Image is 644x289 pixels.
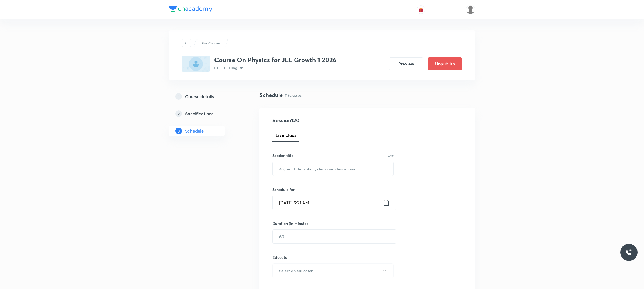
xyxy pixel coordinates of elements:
[185,128,204,134] h5: Schedule
[276,132,296,138] span: Live class
[466,5,475,14] img: UNACADEMY
[428,57,462,70] button: Unpublish
[169,6,212,12] img: Company Logo
[185,93,214,100] h5: Course details
[279,268,313,274] h6: Select an educator
[273,162,393,176] input: A great title is short, clear and descriptive
[185,110,213,117] h5: Specifications
[214,56,337,64] h3: Course On Physics for JEE Growth 1 2026
[417,5,425,14] button: avatar
[169,91,242,102] a: 1Course details
[169,6,212,14] a: Company Logo
[202,41,220,46] p: Plus Courses
[272,153,293,158] h6: Session title
[272,221,309,226] h6: Duration (in minutes)
[272,187,394,192] h6: Schedule for
[175,110,182,117] p: 2
[389,57,423,70] button: Preview
[272,255,394,260] h6: Educator
[418,7,423,12] img: avatar
[388,154,394,157] p: 0/99
[214,65,337,71] p: IIT JEE • Hinglish
[175,93,182,100] p: 1
[259,91,283,99] h4: Schedule
[272,263,394,278] button: Select an educator
[182,56,210,72] img: 6F94C31C-F2A7-42FA-9AF2-D320DD96085B_plus.png
[175,128,182,134] p: 3
[272,116,371,124] h4: Session 120
[626,249,632,256] img: ttu
[285,92,302,98] p: 119 classes
[169,108,242,119] a: 2Specifications
[273,230,396,243] input: 60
